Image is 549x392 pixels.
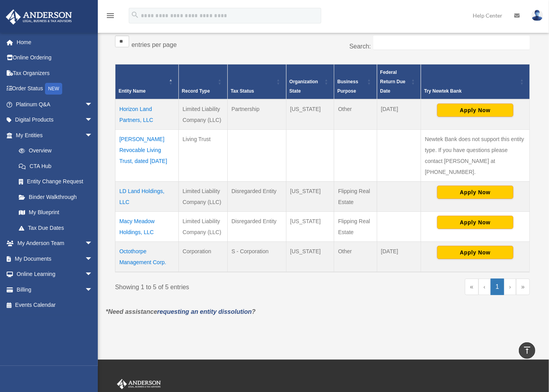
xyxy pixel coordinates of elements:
[11,220,101,236] a: Tax Due Dates
[157,308,252,315] a: requesting an entity dissolution
[85,282,101,298] span: arrow_drop_down
[178,212,227,242] td: Limited Liability Company (LLC)
[178,182,227,212] td: Limited Liability Company (LLC)
[115,99,179,130] td: Horizon Land Partners, LLC
[11,174,101,190] a: Entity Change Request
[5,236,104,251] a: My Anderson Teamarrow_drop_down
[286,99,334,130] td: [US_STATE]
[516,279,530,295] a: Last
[11,158,101,174] a: CTA Hub
[334,64,377,100] th: Business Purpose: Activate to sort
[491,279,504,295] a: 1
[115,130,179,182] td: [PERSON_NAME] Revocable Living Trust, dated [DATE]
[11,189,101,205] a: Binder Walkthrough
[178,99,227,130] td: Limited Liability Company (LLC)
[115,182,179,212] td: LD Land Holdings, LLC
[334,99,377,130] td: Other
[437,104,513,117] button: Apply Now
[377,64,421,100] th: Federal Return Due Date: Activate to sort
[286,64,334,100] th: Organization State: Activate to sort
[85,97,101,113] span: arrow_drop_down
[377,242,421,272] td: [DATE]
[85,112,101,128] span: arrow_drop_down
[504,279,516,295] a: Next
[178,130,227,182] td: Living Trust
[45,83,62,95] div: NEW
[231,88,254,94] span: Tax Status
[227,242,286,272] td: S - Corporation
[85,236,101,252] span: arrow_drop_down
[380,70,406,94] span: Federal Return Due Date
[337,79,358,94] span: Business Purpose
[178,242,227,272] td: Corporation
[4,9,74,25] img: Anderson Advisors Platinum Portal
[131,41,177,48] label: entries per page
[522,345,532,355] i: vertical_align_top
[227,212,286,242] td: Disregarded Entity
[290,79,318,94] span: Organization State
[5,267,104,282] a: Online Learningarrow_drop_down
[85,127,101,143] span: arrow_drop_down
[85,267,101,283] span: arrow_drop_down
[5,50,104,66] a: Online Ordering
[5,34,104,50] a: Home
[424,86,518,96] div: Try Newtek Bank
[5,65,104,81] a: Tax Organizers
[119,88,146,94] span: Entity Name
[11,205,101,220] a: My Blueprint
[178,64,227,100] th: Record Type: Activate to sort
[115,379,162,389] img: Anderson Advisors Platinum Portal
[115,64,179,100] th: Entity Name: Activate to invert sorting
[334,212,377,242] td: Flipping Real Estate
[11,143,97,159] a: Overview
[5,127,101,143] a: My Entitiesarrow_drop_down
[519,342,535,359] a: vertical_align_top
[349,43,371,50] label: Search:
[286,242,334,272] td: [US_STATE]
[334,242,377,272] td: Other
[5,251,104,267] a: My Documentsarrow_drop_down
[437,246,513,259] button: Apply Now
[5,97,104,112] a: Platinum Q&Aarrow_drop_down
[5,112,104,128] a: Digital Productsarrow_drop_down
[115,279,317,293] div: Showing 1 to 5 of 5 entries
[182,88,210,94] span: Record Type
[106,308,256,315] em: *Need assistance ?
[421,130,529,182] td: Newtek Bank does not support this entity type. If you have questions please contact [PERSON_NAME]...
[5,297,104,313] a: Events Calendar
[115,242,179,272] td: Octothorpe Management Corp.
[465,279,479,295] a: First
[227,99,286,130] td: Partnership
[85,251,101,267] span: arrow_drop_down
[5,81,104,97] a: Order StatusNEW
[531,10,543,21] img: User Pic
[421,64,529,100] th: Try Newtek Bank : Activate to sort
[5,282,104,297] a: Billingarrow_drop_down
[286,212,334,242] td: [US_STATE]
[106,11,115,20] i: menu
[115,212,179,242] td: Macy Meadow Holdings, LLC
[106,14,115,20] a: menu
[377,99,421,130] td: [DATE]
[437,216,513,229] button: Apply Now
[437,186,513,199] button: Apply Now
[286,182,334,212] td: [US_STATE]
[479,279,491,295] a: Previous
[227,182,286,212] td: Disregarded Entity
[227,64,286,100] th: Tax Status: Activate to sort
[131,11,139,19] i: search
[334,182,377,212] td: Flipping Real Estate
